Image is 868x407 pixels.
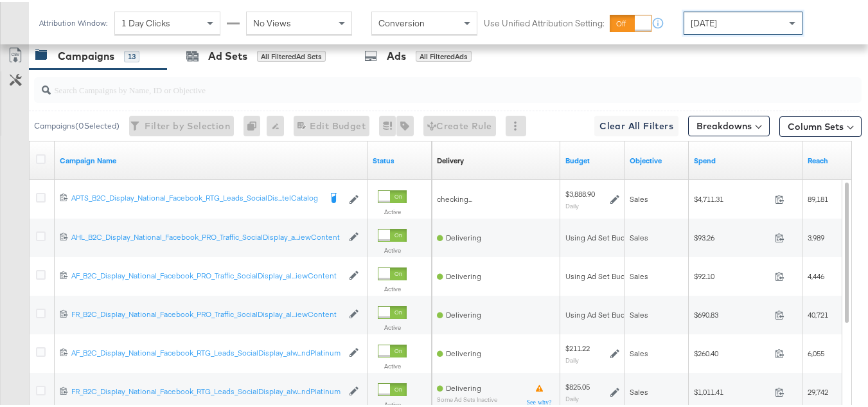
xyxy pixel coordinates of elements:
span: $93.26 [694,231,770,240]
div: AHL_B2C_Display_National_Facebook_PRO_Traffic_SocialDisplay_a...iewContent [71,230,342,240]
div: All Filtered Ads [416,49,472,60]
span: 1 Day Clicks [121,15,170,27]
sub: Some Ad Sets Inactive [437,394,497,401]
span: $92.10 [694,269,770,279]
span: 40,721 [808,308,828,318]
span: $1,011.41 [694,385,770,395]
button: Clear All Filters [594,114,678,134]
span: Sales [630,231,648,240]
button: Breakdowns [688,114,770,134]
a: Your campaign name. [60,154,362,164]
span: [DATE] [691,15,717,27]
label: Active [378,283,407,291]
div: Delivery [437,154,464,164]
span: Sales [630,385,648,395]
div: $211.22 [565,341,590,352]
a: Shows the current state of your Ad Campaign. [373,154,427,164]
div: Ad Sets [208,47,247,62]
div: FR_B2C_Display_National_Facebook_RTG_Leads_SocialDisplay_alw...ndPlatinum [71,384,342,395]
span: 89,181 [808,192,828,202]
div: Using Ad Set Budget [565,308,637,318]
span: Delivering [446,381,481,391]
a: The total amount spent to date. [694,154,797,164]
span: Delivering [446,347,481,356]
a: Reflects the ability of your Ad Campaign to achieve delivery based on ad states, schedule and bud... [437,154,464,164]
button: Column Sets [779,114,862,135]
span: Delivering [446,308,481,318]
div: Campaigns [58,47,114,62]
label: Active [378,244,407,253]
span: $4,711.31 [694,192,770,202]
div: AF_B2C_Display_National_Facebook_RTG_Leads_SocialDisplay_alw...ndPlatinum [71,346,342,356]
div: FR_B2C_Display_National_Facebook_PRO_Traffic_SocialDisplay_al...iewContent [71,307,342,318]
span: Delivering [446,231,481,240]
a: The number of people your ad was served to. [808,154,862,164]
a: AHL_B2C_Display_National_Facebook_PRO_Traffic_SocialDisplay_a...iewContent [71,230,342,241]
a: FR_B2C_Display_National_Facebook_RTG_Leads_SocialDisplay_alw...ndPlatinum [71,384,342,395]
span: 29,742 [808,385,828,395]
label: Active [378,206,407,214]
a: AF_B2C_Display_National_Facebook_RTG_Leads_SocialDisplay_alw...ndPlatinum [71,346,342,357]
a: AF_B2C_Display_National_Facebook_PRO_Traffic_SocialDisplay_al...iewContent [71,269,342,280]
span: Sales [630,308,648,318]
span: No Views [253,15,291,27]
span: Clear All Filters [599,116,673,132]
span: 3,989 [808,231,824,240]
span: $260.40 [694,347,770,356]
label: Active [378,360,407,368]
a: FR_B2C_Display_National_Facebook_PRO_Traffic_SocialDisplay_al...iewContent [71,307,342,318]
span: Delivering [446,269,481,279]
div: Attribution Window: [39,17,108,26]
div: APTS_B2C_Display_National_Facebook_RTG_Leads_SocialDis...telCatalog [71,191,320,201]
span: Sales [630,269,648,279]
div: Campaigns ( 0 Selected) [34,118,120,130]
div: All Filtered Ad Sets [257,49,326,60]
sub: Daily [565,393,579,401]
label: Active [378,399,407,407]
span: $690.83 [694,308,770,318]
div: $825.05 [565,380,590,390]
a: APTS_B2C_Display_National_Facebook_RTG_Leads_SocialDis...telCatalog [71,191,320,204]
label: Use Unified Attribution Setting: [484,15,605,28]
div: Ads [387,47,406,62]
div: Using Ad Set Budget [565,231,637,241]
div: 0 [244,114,267,134]
span: 4,446 [808,269,824,279]
a: The maximum amount you're willing to spend on your ads, on average each day or over the lifetime ... [565,154,619,164]
span: checking... [437,192,472,202]
div: Using Ad Set Budget [565,269,637,280]
div: $3,888.90 [565,187,595,197]
span: Sales [630,347,648,356]
a: Your campaign's objective. [630,154,684,164]
span: 6,055 [808,347,824,356]
sub: Daily [565,354,579,362]
input: Search Campaigns by Name, ID or Objective [51,70,788,95]
label: Active [378,321,407,330]
span: Sales [630,192,648,202]
sub: Daily [565,200,579,208]
div: 13 [124,49,139,60]
span: Conversion [378,15,425,27]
